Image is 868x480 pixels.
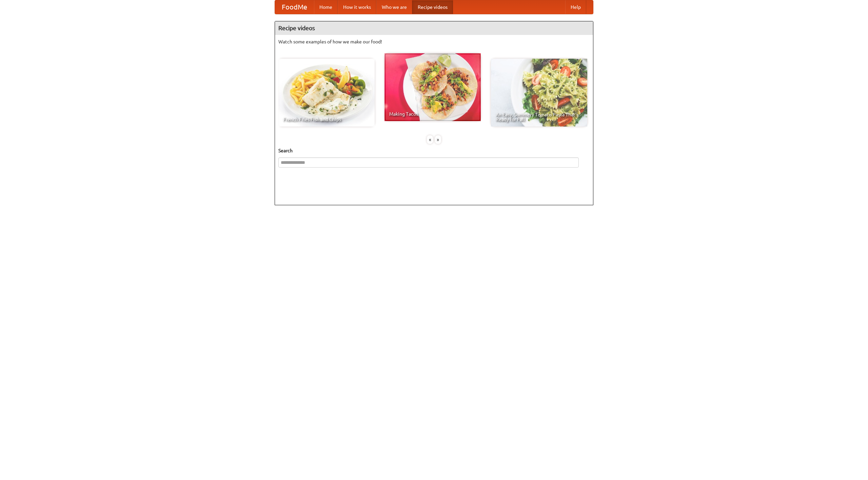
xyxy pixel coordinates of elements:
[376,0,412,14] a: Who we are
[491,59,587,127] a: An Easy, Summery Tomato Pasta That's Ready for Fall
[565,0,586,14] a: Help
[278,38,590,45] p: Watch some examples of how we make our food!
[275,21,593,35] h4: Recipe videos
[275,0,314,14] a: FoodMe
[412,0,453,14] a: Recipe videos
[283,117,370,122] span: French Fries Fish and Chips
[278,59,375,127] a: French Fries Fish and Chips
[384,53,481,121] a: Making Tacos
[338,0,376,14] a: How it works
[314,0,338,14] a: Home
[496,112,583,122] span: An Easy, Summery Tomato Pasta That's Ready for Fall
[427,135,433,144] div: «
[389,112,476,116] span: Making Tacos
[278,147,590,154] h5: Search
[435,135,441,144] div: »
